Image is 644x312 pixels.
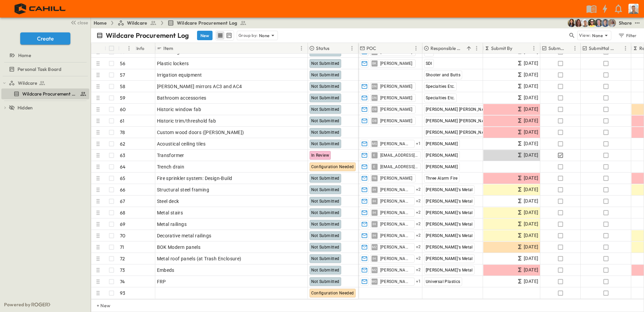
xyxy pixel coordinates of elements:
span: [PERSON_NAME] [380,199,412,204]
span: Not Submitted [311,222,340,227]
a: Personal Task Board [1,64,88,74]
img: 4f72bfc4efa7236828875bac24094a5ddb05241e32d018417354e964050affa1.png [8,2,73,16]
div: Wildcare Procurement Logtest [1,88,89,99]
span: [DATE] [524,151,538,159]
span: [EMAIL_ADDRESS][DOMAIN_NAME] [380,164,418,170]
span: Universal Plastics [426,279,460,284]
span: Not Submitted [311,61,340,66]
p: None [259,32,270,39]
span: [PERSON_NAME] [426,153,458,158]
span: Configuration Needed [311,291,354,295]
span: Not Submitted [311,279,340,284]
span: [DATE] [524,186,538,193]
span: [DATE] [524,82,538,90]
span: E [373,155,375,155]
button: Create [20,32,70,45]
img: Kevin Lewis (klewis@cahill-sf.com) [588,19,596,27]
span: [PERSON_NAME] [380,187,412,192]
p: 63 [120,152,125,159]
span: [DATE] [524,266,538,274]
span: close [77,19,88,26]
p: Submit By [491,45,513,52]
p: 61 [120,118,124,124]
span: Wildcare Procurement Log [177,20,237,26]
button: Sort [378,45,385,52]
p: 73 [120,267,125,274]
span: [DATE] [524,209,538,216]
span: [PERSON_NAME] [PERSON_NAME] [426,130,492,135]
span: [DATE] [524,94,538,102]
span: + 2 [416,198,421,205]
span: Transformer [157,152,184,159]
span: Not Submitted [311,119,340,123]
span: MS [372,144,377,144]
button: Sort [465,45,473,52]
span: Metal stairs [157,209,183,216]
p: Item [163,45,173,52]
p: 56 [120,60,125,67]
span: Not Submitted [311,84,340,89]
button: Sort [514,45,521,52]
span: [PERSON_NAME] [380,84,413,89]
p: 71 [120,244,124,251]
span: + 2 [416,232,421,239]
span: Custom wood doors ([PERSON_NAME]) [157,129,244,136]
span: [PERSON_NAME]'s Metal [426,256,473,261]
span: MZ [372,247,377,247]
span: Plastic lockers [157,60,189,67]
span: [DATE] [524,71,538,79]
span: Not Submitted [311,210,340,215]
span: Fire sprinkler system: Design-Build [157,175,232,182]
span: Not Submitted [311,50,340,54]
span: Not Submitted [311,233,340,238]
span: Hidden [18,104,33,111]
span: [DATE] [524,220,538,228]
span: + 2 [416,244,421,251]
p: 66 [120,186,125,193]
span: FRP [157,278,166,285]
div: Info [136,39,144,58]
button: Sort [331,45,338,52]
span: [PERSON_NAME] [380,118,413,124]
span: [DATE] [524,105,538,113]
button: Menu [412,44,420,52]
span: + 1 [416,140,421,147]
a: Home [94,20,107,26]
span: In Review [311,153,329,158]
span: [PERSON_NAME] [PERSON_NAME] [426,119,492,123]
p: 67 [120,198,125,205]
a: Wildcare [118,20,157,26]
div: # [118,43,135,54]
span: Not Submitted [311,107,340,112]
div: table view [215,30,234,41]
span: [DATE] [524,117,538,125]
span: Bathroom accessories [157,95,206,101]
span: Historic window fab [157,106,201,113]
span: [DATE] [524,232,538,239]
span: [PERSON_NAME] [380,141,412,147]
span: Not Submitted [311,245,340,250]
p: 62 [120,140,125,147]
div: Share [619,20,632,26]
span: Acoustical ceiling tiles [157,140,206,147]
span: DB [372,121,377,121]
span: Not Submitted [311,141,340,146]
span: [DATE] [524,278,538,285]
a: Wildcare Procurement Log [167,20,247,26]
p: 93 [120,290,125,296]
img: Kim Bowen (kbowen@cahill-sf.com) [568,19,576,27]
button: Sort [121,45,128,52]
button: Menu [348,44,356,52]
span: Wildcare Procurement Log [22,90,77,97]
span: Not Submitted [311,256,340,261]
span: [DATE] [524,243,538,251]
span: Not Submitted [311,176,340,181]
span: Irrigation equipment [157,72,202,78]
p: Group by: [238,32,258,39]
img: Will Nethercutt (wnethercutt@cahill-sf.com) [601,19,609,27]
